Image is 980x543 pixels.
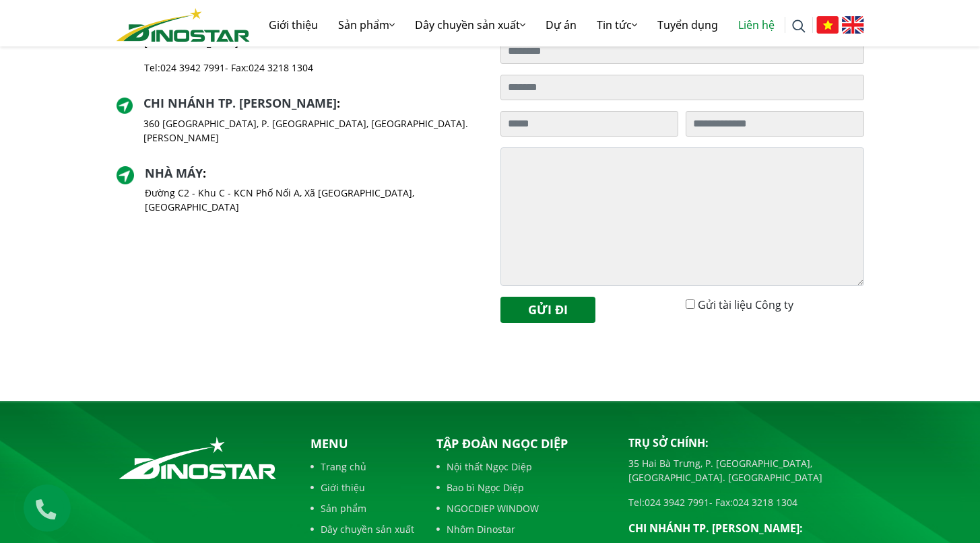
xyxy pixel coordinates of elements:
img: Tiếng Việt [816,16,839,34]
label: Gửi tài liệu Công ty [698,297,793,313]
p: Tập đoàn Ngọc Diệp [436,435,608,453]
a: Liên hệ [728,3,785,46]
p: Chi nhánh TP. [PERSON_NAME]: [628,520,864,536]
a: Bao bì Ngọc Diệp [436,480,608,495]
a: Tuyển dụng [647,3,728,46]
p: Tel: - Fax: [144,61,480,75]
a: Sản phẩm [328,3,405,46]
a: Nhà máy [145,165,203,181]
a: Dây chuyền sản xuất [405,3,535,46]
img: logo_footer [117,435,279,482]
a: Nội thất Ngọc Diệp [436,460,608,474]
p: Tel: - Fax: [628,495,864,509]
p: Menu [311,435,414,453]
a: 024 3942 7991 [160,61,225,74]
img: directer [117,166,135,184]
a: Dây chuyền sản xuất [311,522,414,536]
img: directer [117,98,133,114]
a: Chi nhánh TP. [PERSON_NAME] [143,95,337,111]
a: 024 3218 1304 [733,496,797,509]
a: Trang chủ [311,460,414,474]
a: Giới thiệu [259,3,328,46]
p: 35 Hai Bà Trưng, P. [GEOGRAPHIC_DATA], [GEOGRAPHIC_DATA]. [GEOGRAPHIC_DATA] [628,456,864,484]
img: logo [117,8,250,42]
h2: : [145,166,480,181]
p: 360 [GEOGRAPHIC_DATA], P. [GEOGRAPHIC_DATA], [GEOGRAPHIC_DATA]. [PERSON_NAME] [143,116,480,145]
p: Đường C2 - Khu C - KCN Phố Nối A, Xã [GEOGRAPHIC_DATA], [GEOGRAPHIC_DATA] [145,186,480,214]
a: 024 3218 1304 [249,61,313,74]
a: NGOCDIEP WINDOW [436,501,608,515]
img: English [842,16,864,34]
img: search [792,20,806,33]
h2: : [143,96,480,111]
a: Dự án [535,3,587,46]
a: Sản phẩm [311,501,414,515]
a: 024 3942 7991 [645,496,709,509]
p: Trụ sở chính: [628,435,864,451]
a: Giới thiệu [311,480,414,495]
a: Tin tức [587,3,647,46]
a: Nhôm Dinostar [436,522,608,536]
button: Gửi đi [500,297,595,323]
